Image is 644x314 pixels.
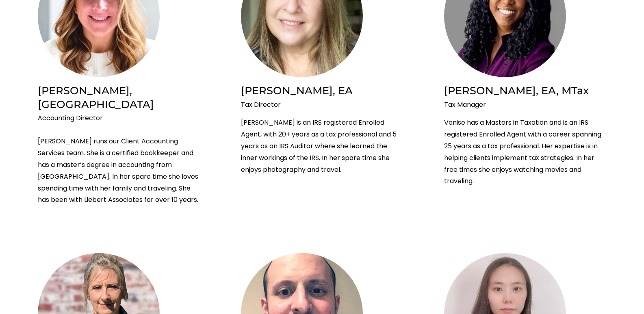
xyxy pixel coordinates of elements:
[38,113,200,206] p: Accounting Director [PERSON_NAME] runs our Client Accounting Services team. She is a certified bo...
[241,117,403,175] p: [PERSON_NAME] is an IRS registered Enrolled Agent, with 20+ years as a tax professional and 5 yea...
[444,84,607,97] h2: [PERSON_NAME], EA, MTax
[444,117,607,187] p: Venise has a Masters in Taxation and is an IRS registered Enrolled Agent with a career spanning 2...
[241,99,403,111] p: Tax Director
[444,99,607,111] p: Tax Manager
[241,84,403,97] h2: [PERSON_NAME], EA
[38,84,200,111] h2: [PERSON_NAME], [GEOGRAPHIC_DATA]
